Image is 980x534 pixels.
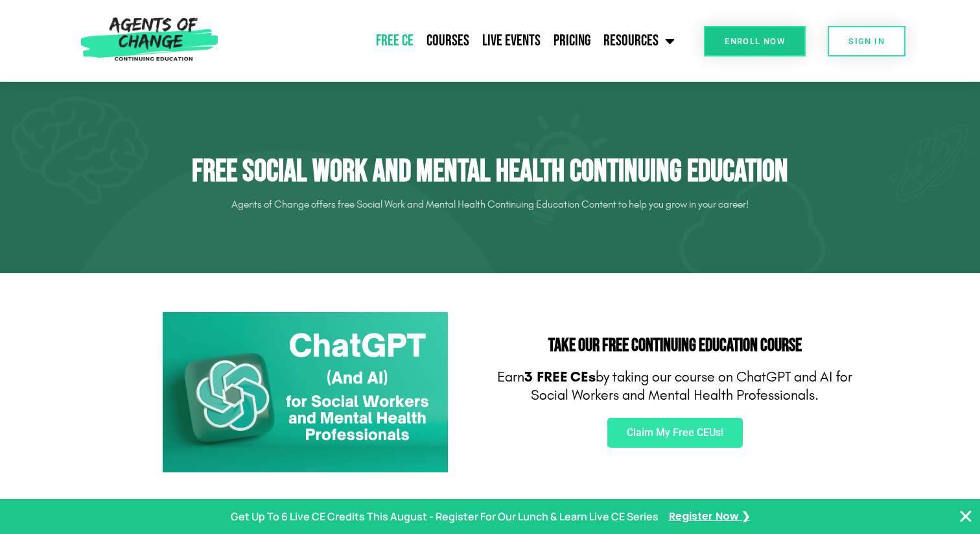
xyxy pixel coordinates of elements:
[669,507,750,526] a: Register Now ❯
[958,509,974,524] button: Close Banner
[704,26,806,56] a: Enroll Now
[828,26,905,56] a: SIGN IN
[627,428,723,438] span: Claim My Free CEUs!
[607,418,743,448] a: Claim My Free CEUs!
[496,368,853,405] p: Earn by taking our course on ChatGPT and AI for Social Workers and Mental Health Professionals.
[848,37,885,45] span: SIGN IN
[476,25,547,57] a: Live Events
[127,194,853,215] p: Agents of Change offers free Social Work and Mental Health Continuing Education Content to help y...
[547,25,597,57] a: Pricing
[224,25,681,57] nav: Menu
[597,25,681,57] a: Resources
[369,25,420,57] a: Free CE
[524,369,596,385] b: 3 FREE CEs
[725,37,785,45] span: Enroll Now
[496,337,853,355] h2: Take Our FREE Continuing Education Course
[231,507,659,526] p: Get Up To 6 Live CE Credits This August - Register For Our Lunch & Learn Live CE Series
[127,153,853,191] h1: Free Social Work and Mental Health Continuing Education
[420,25,476,57] a: Courses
